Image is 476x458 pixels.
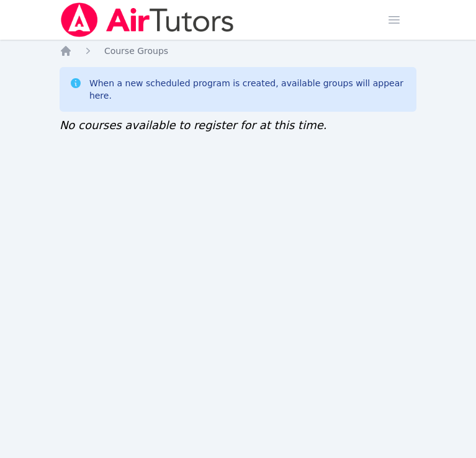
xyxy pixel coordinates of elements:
[89,77,406,102] div: When a new scheduled program is created, available groups will appear here.
[60,2,235,37] img: Air Tutors
[104,46,168,56] span: Course Groups
[104,45,168,57] a: Course Groups
[60,119,327,132] span: No courses available to register for at this time.
[60,45,416,57] nav: Breadcrumb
